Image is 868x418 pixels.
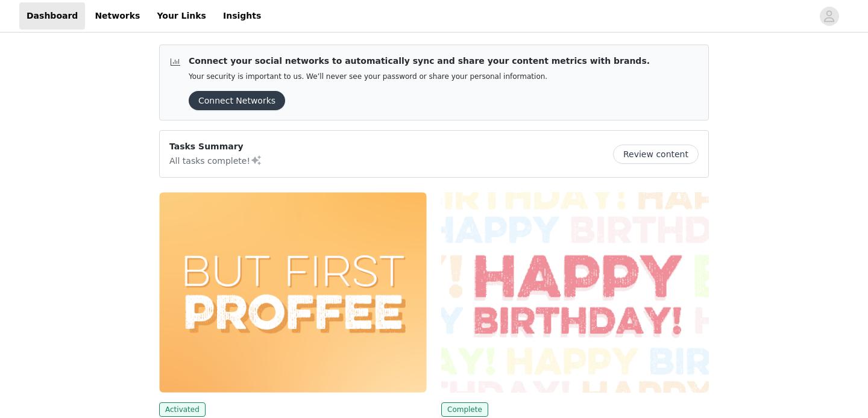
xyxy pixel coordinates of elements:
[189,55,650,67] p: Connect your social networks to automatically sync and share your content metrics with brands.
[823,7,835,26] div: avatar
[149,2,213,30] a: Your Links
[441,402,488,417] span: Complete
[441,192,709,393] img: Clean Simple Eats
[19,2,85,30] a: Dashboard
[189,91,285,110] button: Connect Networks
[87,2,147,30] a: Networks
[216,2,268,30] a: Insights
[189,72,650,81] p: Your security is important to us. We’ll never see your password or share your personal information.
[159,192,427,393] img: Clean Simple Eats
[159,402,206,417] span: Activated
[613,145,699,164] button: Review content
[169,153,262,167] p: All tasks complete!
[169,140,262,153] p: Tasks Summary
